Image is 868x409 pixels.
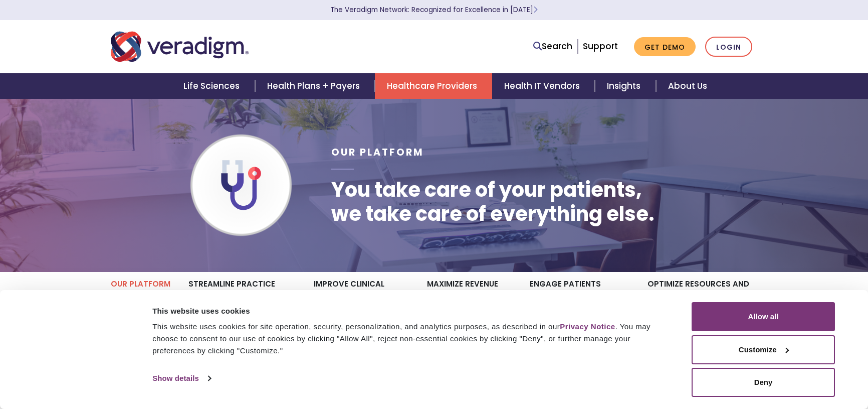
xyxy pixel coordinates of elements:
a: Show details [152,371,210,386]
span: Learn More [533,5,538,15]
img: Veradigm logo [111,30,249,63]
div: This website uses cookies [152,305,669,317]
div: This website uses cookies for site operation, security, personalization, and analytics purposes, ... [152,321,669,357]
a: Insights [595,73,656,99]
a: Search [533,40,572,53]
a: Login [705,37,752,57]
a: Get Demo [634,37,696,57]
button: Customize [692,335,835,364]
span: Our Platform [331,146,424,159]
a: Healthcare Providers [375,73,492,99]
h1: You take care of your patients, we take care of everything else. [331,178,655,226]
a: Privacy Notice [560,322,615,331]
a: Health IT Vendors [492,73,595,99]
button: Allow all [692,302,835,331]
a: Support [583,40,618,52]
button: Deny [692,368,835,397]
a: Health Plans + Payers [255,73,375,99]
a: About Us [656,73,719,99]
a: Life Sciences [171,73,255,99]
a: The Veradigm Network: Recognized for Excellence in [DATE]Learn More [330,5,538,15]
